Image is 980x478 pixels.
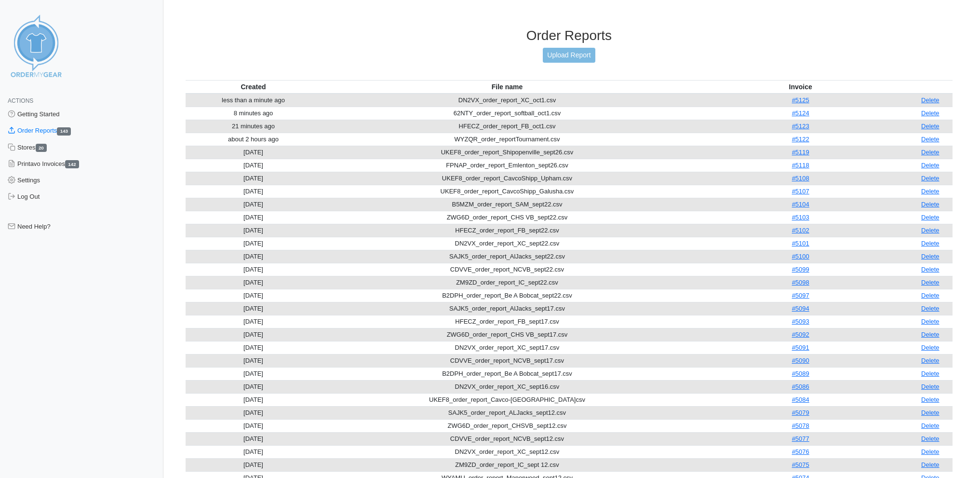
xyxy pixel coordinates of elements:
[57,127,71,136] span: 143
[186,107,321,120] td: 8 minutes ago
[921,357,940,364] a: Delete
[921,305,940,312] a: Delete
[186,185,321,198] td: [DATE]
[921,123,940,130] a: Delete
[921,331,940,338] a: Delete
[792,331,809,338] a: #5092
[921,214,940,221] a: Delete
[186,445,321,458] td: [DATE]
[921,344,940,351] a: Delete
[186,458,321,471] td: [DATE]
[321,94,693,107] td: DN2VX_order_report_XC_oct1.csv
[921,318,940,325] a: Delete
[321,107,693,120] td: 62NTY_order_report_softball_oct1.csv
[321,445,693,458] td: DN2VX_order_report_XC_sept12.csv
[792,461,809,468] a: #5075
[186,354,321,367] td: [DATE]
[921,292,940,299] a: Delete
[792,149,809,156] a: #5119
[321,419,693,432] td: ZWG6D_order_report_CHSVB_sept12.csv
[186,432,321,445] td: [DATE]
[921,149,940,156] a: Delete
[321,458,693,471] td: ZM9ZD_order_report_IC_sept 12.csv
[186,328,321,341] td: [DATE]
[321,380,693,393] td: DN2VX_order_report_XC_sept16.csv
[792,266,809,273] a: #5099
[792,109,809,117] a: #5124
[792,370,809,377] a: #5089
[792,240,809,247] a: #5101
[921,279,940,286] a: Delete
[321,341,693,354] td: DN2VX_order_report_XC_sept17.csv
[321,185,693,198] td: UKEF8_order_report_CavcoShipp_Galusha.csv
[792,136,809,143] a: #5122
[921,383,940,390] a: Delete
[792,318,809,325] a: #5093
[921,370,940,377] a: Delete
[321,80,693,94] th: File name
[792,292,809,299] a: #5097
[792,123,809,130] a: #5123
[321,172,693,185] td: UKEF8_order_report_CavcoShipp_Upham.csv
[186,224,321,237] td: [DATE]
[921,266,940,273] a: Delete
[792,175,809,182] a: #5108
[921,175,940,182] a: Delete
[792,448,809,455] a: #5076
[792,344,809,351] a: #5091
[36,144,47,152] span: 20
[321,198,693,211] td: B5MZM_order_report_SAM_sept22.csv
[792,409,809,416] a: #5079
[321,406,693,419] td: SAJK5_order_report_ALJacks_sept12.csv
[186,80,321,94] th: Created
[186,302,321,315] td: [DATE]
[321,211,693,224] td: ZWG6D_order_report_CHS VB_sept22.csv
[321,224,693,237] td: HFECZ_order_report_FB_sept22.csv
[186,263,321,276] td: [DATE]
[792,188,809,195] a: #5107
[321,367,693,380] td: B2DPH_order_report_Be A Bobcat_sept17.csv
[186,289,321,302] td: [DATE]
[186,341,321,354] td: [DATE]
[186,146,321,159] td: [DATE]
[792,279,809,286] a: #5098
[321,250,693,263] td: SAJK5_order_report_AlJacks_sept22.csv
[792,422,809,429] a: #5078
[321,315,693,328] td: HFECZ_order_report_FB_sept17.csv
[186,94,321,107] td: less than a minute ago
[921,109,940,117] a: Delete
[921,409,940,416] a: Delete
[921,201,940,208] a: Delete
[186,172,321,185] td: [DATE]
[792,96,809,104] a: #5125
[321,146,693,159] td: UKEF8_order_report_Shipopenville_sept26.csv
[321,276,693,289] td: ZM9ZD_order_report_IC_sept22.csv
[921,422,940,429] a: Delete
[693,80,908,94] th: Invoice
[186,315,321,328] td: [DATE]
[792,214,809,221] a: #5103
[921,461,940,468] a: Delete
[321,133,693,146] td: WYZQR_order_reportTournament.csv
[792,357,809,364] a: #5090
[321,354,693,367] td: CDVVE_order_report_NCVB_sept17.csv
[186,27,953,44] h3: Order Reports
[186,393,321,406] td: [DATE]
[186,419,321,432] td: [DATE]
[921,253,940,260] a: Delete
[186,159,321,172] td: [DATE]
[186,237,321,250] td: [DATE]
[8,97,33,104] span: Actions
[921,136,940,143] a: Delete
[186,367,321,380] td: [DATE]
[186,406,321,419] td: [DATE]
[921,162,940,169] a: Delete
[792,435,809,442] a: #5077
[921,227,940,234] a: Delete
[921,396,940,403] a: Delete
[186,133,321,146] td: about 2 hours ago
[186,211,321,224] td: [DATE]
[321,237,693,250] td: DN2VX_order_report_XC_sept22.csv
[186,120,321,133] td: 21 minutes ago
[321,120,693,133] td: HFECZ_order_report_FB_oct1.csv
